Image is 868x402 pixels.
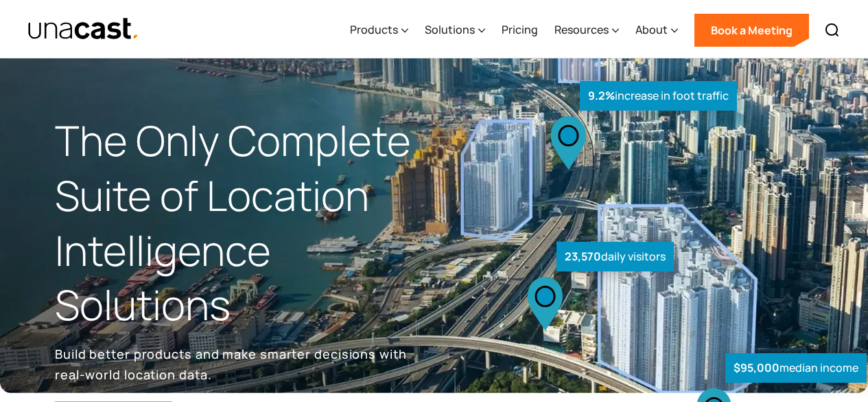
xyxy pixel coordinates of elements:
div: Resources [554,2,619,58]
strong: $95,000 [734,360,779,375]
a: home [27,17,139,41]
div: About [635,21,668,38]
strong: 23,570 [565,249,601,264]
h1: The Only Complete Suite of Location Intelligence Solutions [55,113,434,333]
strong: 9.2% [588,88,615,103]
img: Unacast text logo [27,17,139,41]
img: Search icon [824,22,841,38]
p: Build better products and make smarter decisions with real-world location data. [55,344,412,385]
div: Resources [554,21,609,38]
div: Products [350,21,398,38]
div: Products [350,2,408,58]
a: Book a Meeting [694,14,809,47]
div: Solutions [425,2,485,58]
div: Solutions [425,21,475,38]
div: About [635,2,678,58]
div: median income [725,353,867,383]
div: increase in foot traffic [580,81,737,111]
div: daily visitors [556,242,674,271]
a: Pricing [502,2,538,58]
